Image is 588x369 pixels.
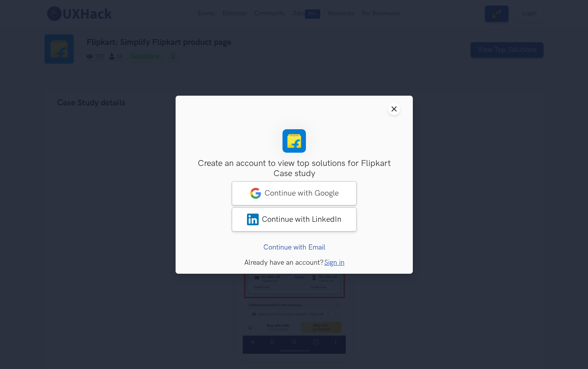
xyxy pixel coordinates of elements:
span: Already have an account? [244,258,323,266]
a: googleContinue with Google [232,181,357,205]
span: Continue with Google [265,188,339,198]
span: Continue with LinkedIn [262,214,341,224]
h3: Create an account to view top solutions for Flipkart Case study [188,159,400,179]
a: LinkedInContinue with LinkedIn [232,207,357,231]
img: google [250,187,261,199]
a: Sign in [324,258,344,266]
a: Continue with Email [263,243,325,251]
img: LinkedIn [247,213,259,225]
